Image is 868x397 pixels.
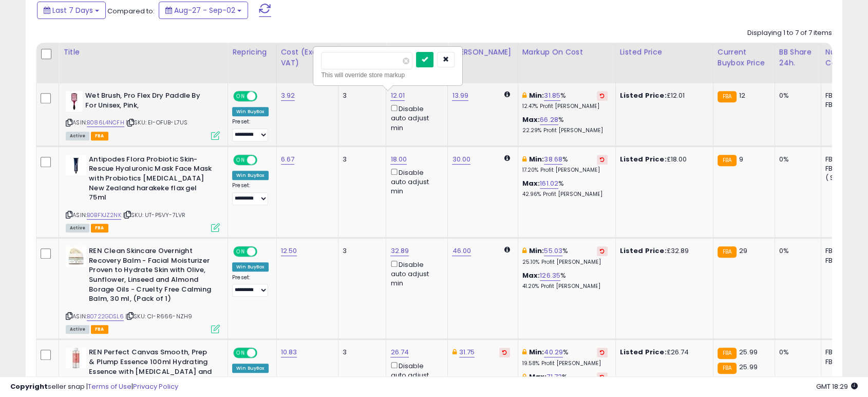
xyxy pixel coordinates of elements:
div: Win BuyBox [232,262,269,272]
small: FBA [718,363,737,374]
div: FBM: 2 [825,164,859,173]
th: The percentage added to the cost of goods (COGS) that forms the calculator for Min & Max prices. [518,43,615,83]
div: Num of Comp. [825,47,863,68]
span: FBA [91,325,108,334]
a: 38.68 [544,154,562,165]
span: ON [234,247,247,256]
a: 12.01 [390,91,405,101]
div: Preset: [232,182,269,205]
div: Disable auto adjust min [390,360,440,390]
div: Disable auto adjust min [390,259,440,288]
a: 66.28 [540,115,558,125]
b: Antipodes Flora Probiotic Skin-Rescue Hyaluronic Mask Face Mask with Probiotics [MEDICAL_DATA] Ne... [89,155,214,205]
b: Listed Price: [620,246,667,256]
div: 0% [779,348,813,357]
span: 9 [739,154,743,164]
span: 12 [739,91,745,100]
div: £32.89 [620,246,705,256]
a: 32.89 [390,246,409,256]
button: Aug-27 - Sep-02 [159,2,248,19]
div: Cost (Exc. VAT) [281,47,334,68]
span: | SKU: CI-R666-NZH9 [125,312,192,320]
div: FBA: 10 [825,246,859,256]
p: 17.20% Profit [PERSON_NAME] [522,167,608,174]
span: FBA [91,132,108,140]
span: Aug-27 - Sep-02 [174,5,235,15]
div: % [522,91,608,110]
b: Wet Brush, Pro Flex Dry Paddle By For Unisex, Pink, [85,91,210,113]
div: Win BuyBox [232,364,269,373]
div: Title [63,47,223,58]
span: OFF [256,349,272,357]
a: 26.74 [390,347,409,357]
div: % [522,155,608,174]
div: 0% [779,91,813,100]
p: 25.10% Profit [PERSON_NAME] [522,259,608,266]
button: Last 7 Days [37,2,106,19]
a: B0BFXJZ2NK [87,211,121,220]
a: 6.67 [281,154,295,165]
div: Preset: [232,274,269,297]
a: Terms of Use [88,382,131,391]
div: £26.74 [620,348,705,357]
span: Compared to: [107,6,155,16]
div: £18.00 [620,155,705,164]
div: [PERSON_NAME] [452,47,513,58]
span: All listings currently available for purchase on Amazon [66,224,89,232]
img: 21-j+SEVI-L._SL40_.jpg [66,155,86,175]
small: FBA [718,155,737,166]
a: 126.35 [540,270,560,281]
div: seller snap | | [10,382,178,392]
div: ASIN: [66,155,220,231]
p: 41.20% Profit [PERSON_NAME] [522,283,608,290]
div: 0% [779,246,813,256]
b: Min: [529,347,544,357]
a: 55.03 [544,246,562,256]
div: This will override store markup [321,70,455,80]
span: Last 7 Days [52,5,93,15]
div: ( SFP: 1 ) [825,173,859,183]
div: 3 [343,348,379,357]
b: Max: [522,270,540,280]
img: 31S+BHg3qhL._SL40_.jpg [66,246,86,267]
div: Win BuyBox [232,171,269,180]
b: REN Clean Skincare Overnight Recovery Balm - Facial Moisturizer Proven to Hydrate Skin with Olive... [89,246,214,306]
span: FBA [91,224,108,232]
span: | SKU: UT-P5VY-7LVR [123,211,185,219]
div: FBM: 0 [825,357,859,367]
a: B0722GDSL6 [87,312,124,321]
a: 13.99 [452,91,468,101]
b: Min: [529,246,544,256]
div: ASIN: [66,91,220,139]
div: Markup on Cost [522,47,611,58]
img: 31BvpPGHcyL._SL40_.jpg [66,348,86,368]
img: 31h05oT62cL._SL40_.jpg [66,91,83,112]
span: ON [234,349,247,357]
strong: Copyright [10,382,48,391]
span: ON [234,92,247,101]
a: 12.50 [281,246,297,256]
div: Repricing [232,47,272,58]
div: % [522,179,608,198]
p: 42.96% Profit [PERSON_NAME] [522,191,608,198]
a: 18.00 [390,154,407,165]
div: FBA: 18 [825,348,859,357]
div: Listed Price [620,47,709,58]
a: 31.75 [459,347,475,357]
b: Max: [522,178,540,188]
a: 10.83 [281,347,297,357]
div: % [522,246,608,265]
div: Preset: [232,118,269,141]
span: ON [234,155,247,164]
span: All listings currently available for purchase on Amazon [66,132,89,140]
div: FBM: 0 [825,100,859,110]
div: ASIN: [66,246,220,332]
span: OFF [256,92,272,101]
a: 46.00 [452,246,471,256]
span: 25.99 [739,362,758,372]
b: Listed Price: [620,91,667,100]
div: Disable auto adjust min [390,103,440,133]
div: 0% [779,155,813,164]
a: B086L4NCFH [87,118,124,127]
div: Disable auto adjust min [390,167,440,196]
